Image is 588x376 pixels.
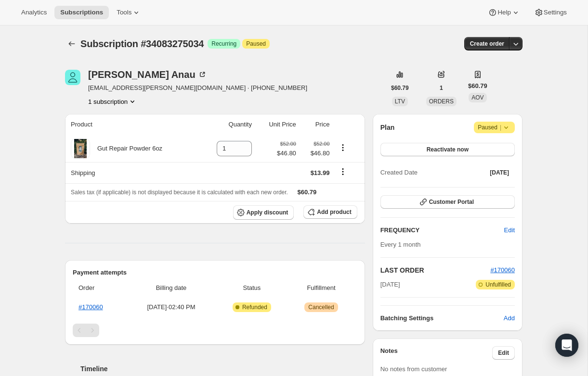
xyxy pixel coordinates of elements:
button: Edit [492,346,515,360]
button: Customer Portal [380,195,515,209]
span: Sales tax (if applicable) is not displayed because it is calculated with each new order. [71,189,288,196]
span: No notes from customer [380,365,447,373]
h2: Payment attempts [73,268,357,277]
span: Recurring [211,40,236,48]
span: [EMAIL_ADDRESS][PERSON_NAME][DOMAIN_NAME] · [PHONE_NUMBER] [88,83,307,93]
span: LTV [395,98,405,105]
th: Shipping [65,162,200,183]
span: [DATE] · 02:40 PM [130,302,213,312]
small: $52.00 [280,141,296,147]
span: Add product [317,208,351,216]
button: Tools [111,6,147,19]
div: Open Intercom Messenger [555,334,578,357]
span: ORDERS [429,98,454,105]
h2: Plan [380,123,395,132]
button: Create order [464,37,510,50]
span: Create order [470,40,504,48]
span: Edit [498,349,509,357]
span: Paused [478,123,511,132]
span: Add [504,313,515,323]
span: Cancelled [308,303,334,311]
a: #170060 [78,303,103,311]
h2: FREQUENCY [380,226,504,235]
span: $60.79 [468,81,487,91]
h6: Batching Settings [380,313,504,323]
span: Subscriptions [60,9,103,16]
button: Subscriptions [65,37,78,50]
button: Edit [498,223,521,238]
span: [DATE] [490,169,509,176]
button: Product actions [88,97,137,106]
span: $60.79 [298,188,317,196]
span: | [500,124,501,131]
span: $60.79 [391,84,409,92]
span: Reactivate now [427,146,469,153]
span: $46.80 [277,149,296,158]
span: Help [497,9,510,16]
button: Analytics [15,6,52,19]
span: [DATE] [380,280,400,289]
span: Paused [246,40,266,48]
span: 1 [440,84,443,92]
span: AOV [471,94,483,101]
th: Quantity [200,114,255,135]
span: Edit [504,226,515,235]
button: Subscriptions [54,6,109,19]
button: [DATE] [484,166,515,179]
div: Gut Repair Powder 6oz [90,144,162,153]
button: Apply discount [233,205,294,220]
span: Settings [544,9,567,16]
h2: Timeline [80,364,365,374]
nav: Pagination [73,324,357,337]
button: Shipping actions [335,166,351,177]
span: Every 1 month [380,241,421,248]
span: Refunded [242,303,267,311]
div: [PERSON_NAME] Anau [88,70,207,79]
span: Status [218,283,285,293]
small: $52.00 [314,141,329,147]
h3: Notes [380,346,493,360]
span: Apply discount [247,209,288,216]
span: Unfulfilled [485,281,511,288]
span: Customer Portal [429,198,474,206]
button: Product actions [335,142,351,153]
button: #170060 [490,265,515,275]
span: Billing date [130,283,213,293]
span: Tools [117,9,131,16]
span: Rachel Anau [65,70,80,85]
span: $46.80 [302,149,330,158]
span: Analytics [21,9,47,16]
th: Product [65,114,200,135]
th: Order [73,277,127,299]
button: Reactivate now [380,143,515,156]
button: Settings [528,6,573,19]
span: Fulfillment [291,283,351,293]
span: Subscription #34083275034 [80,38,204,49]
a: #170060 [490,266,515,274]
button: Add [498,311,521,326]
th: Price [299,114,333,135]
h2: LAST ORDER [380,265,491,275]
button: $60.79 [385,81,415,95]
th: Unit Price [255,114,299,135]
span: Created Date [380,168,418,177]
span: $13.99 [311,169,330,176]
button: 1 [434,81,449,95]
button: Help [482,6,526,19]
button: Add product [303,205,357,219]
